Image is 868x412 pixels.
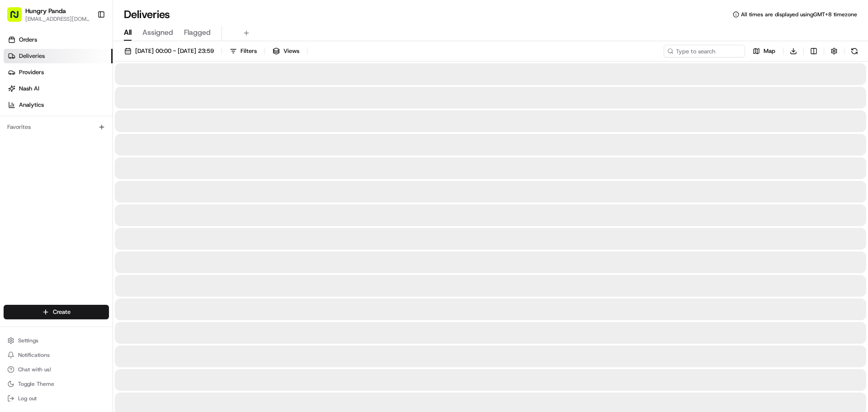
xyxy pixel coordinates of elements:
a: Orders [4,33,113,47]
button: Hungry Panda [25,6,66,15]
span: Nash AI [19,85,39,93]
button: Log out [4,392,109,405]
input: Type to search [664,45,745,57]
button: Settings [4,334,109,347]
h1: Deliveries [124,7,170,22]
span: Flagged [184,27,211,38]
span: Views [283,47,299,55]
span: Notifications [18,351,50,359]
span: Map [764,47,775,55]
a: Analytics [4,98,113,112]
span: Toggle Theme [18,380,54,388]
button: [DATE] 00:00 - [DATE] 23:59 [120,45,218,57]
button: Filters [226,45,261,57]
button: [EMAIL_ADDRESS][DOMAIN_NAME] [25,15,90,23]
span: Create [53,308,71,316]
span: Settings [18,337,38,344]
span: [DATE] 00:00 - [DATE] 23:59 [135,47,214,55]
button: Toggle Theme [4,378,109,390]
span: Deliveries [19,52,45,60]
span: Analytics [19,101,44,109]
button: Chat with us! [4,363,109,376]
a: Nash AI [4,81,113,96]
button: Create [4,305,109,319]
button: Hungry Panda[EMAIL_ADDRESS][DOMAIN_NAME] [4,4,94,25]
button: Map [749,45,779,57]
button: Notifications [4,349,109,361]
span: All [124,27,132,38]
span: Providers [19,68,44,76]
span: Orders [19,36,37,44]
span: Log out [18,395,37,402]
button: Refresh [848,45,861,57]
a: Deliveries [4,49,113,63]
div: Favorites [4,120,109,134]
span: All times are displayed using GMT+8 timezone [741,11,857,18]
span: Chat with us! [18,366,51,373]
span: Assigned [142,27,173,38]
button: Views [269,45,303,57]
a: Providers [4,65,113,80]
span: Filters [241,47,257,55]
